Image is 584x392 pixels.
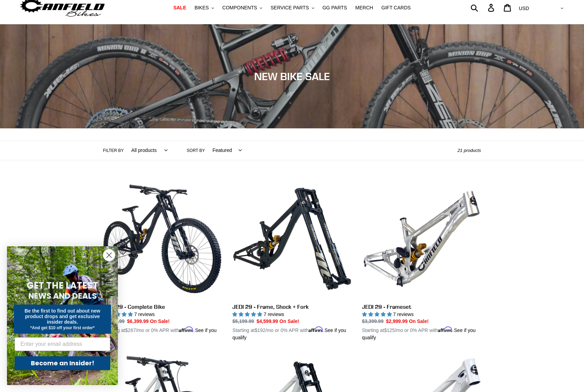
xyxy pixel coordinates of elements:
[457,148,481,153] span: 21 products
[270,5,309,11] span: SERVICE PARTS
[378,3,414,12] a: GIFT CARDS
[173,5,186,11] span: SALE
[195,5,209,11] span: BIKES
[170,3,190,12] a: SALE
[15,337,110,351] input: Enter your email address
[103,147,124,154] label: Filter by
[187,147,205,154] label: Sort by
[103,249,115,261] button: Close dialog
[15,356,110,370] button: Become an Insider!
[219,3,266,12] button: COMPONENTS
[355,5,373,11] span: MERCH
[381,5,411,11] span: GIFT CARDS
[30,325,94,330] span: *And get $10 off your first order*
[27,279,98,292] span: GET THE LATEST
[25,308,101,325] span: Be the first to find out about new product drops and get exclusive insider deals.
[28,290,97,301] span: NEWS AND DEALS
[222,5,257,11] span: COMPONENTS
[191,3,217,12] button: BIKES
[323,5,347,11] span: GG PARTS
[267,3,317,12] button: SERVICE PARTS
[254,70,330,83] span: NEW BIKE SALE
[352,3,377,12] a: MERCH
[319,3,351,12] a: GG PARTS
